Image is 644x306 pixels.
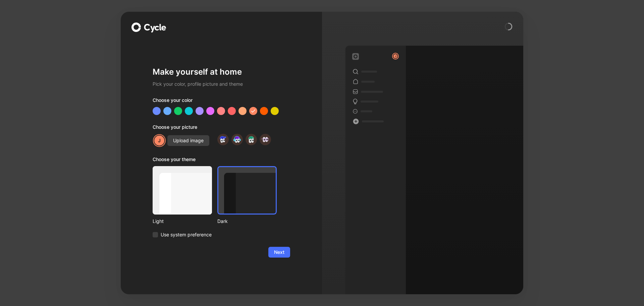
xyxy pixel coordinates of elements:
[153,155,277,166] div: Choose your theme
[217,217,277,225] div: Dark
[268,247,290,258] button: Next
[274,248,284,256] span: Next
[232,135,241,144] img: avatar
[153,123,290,134] div: Choose your picture
[167,135,209,146] button: Upload image
[247,135,256,144] img: avatar
[218,135,227,144] img: avatar
[153,80,290,88] h2: Pick your color, profile picture and theme
[153,217,212,225] div: Light
[153,96,290,107] div: Choose your color
[352,53,359,60] img: workspace-default-logo-wX5zAyuM.png
[161,231,212,239] span: Use system preference
[173,137,204,145] span: Upload image
[393,53,398,59] div: J
[153,67,290,77] h1: Make yourself at home
[261,135,270,144] img: avatar
[154,135,165,146] div: J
